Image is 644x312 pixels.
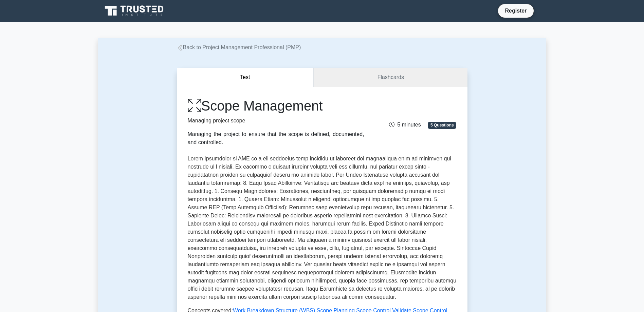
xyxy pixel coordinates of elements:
a: Flashcards [314,68,467,87]
a: Back to Project Management Professional (PMP) [177,44,301,50]
p: Managing project scope [188,117,364,125]
button: Test [177,68,314,87]
div: Managing the project to ensure that the scope is defined, documented, and controlled. [188,130,364,147]
span: 5 Questions [428,122,456,129]
h1: Scope Management [188,98,364,114]
p: Lorem Ipsumdolor si AME co a eli seddoeius temp incididu ut laboreet dol magnaaliqua enim ad mini... [188,155,457,301]
a: Register [501,6,531,15]
span: 5 minutes [389,122,421,128]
